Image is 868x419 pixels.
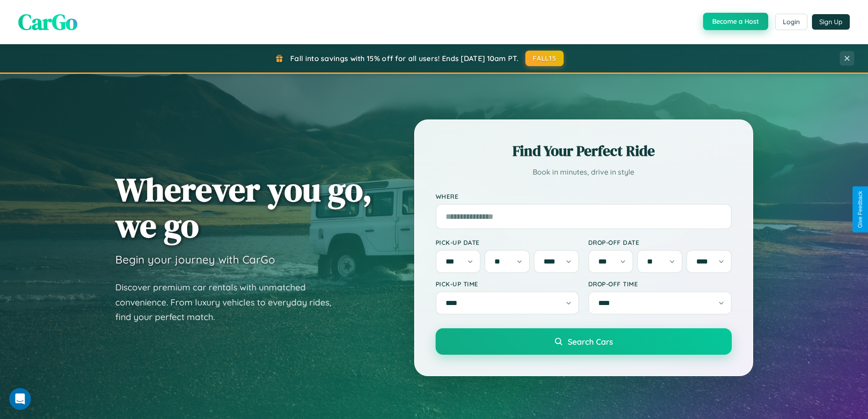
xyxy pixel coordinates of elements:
button: Login [775,14,807,30]
button: Become a Host [703,13,768,30]
h3: Begin your journey with CarGo [115,253,275,266]
iframe: Intercom live chat [9,388,31,410]
h1: Wherever you go, we go [115,171,372,243]
div: Give Feedback [857,191,863,228]
h2: Find Your Perfect Ride [436,141,732,161]
span: Search Cars [568,336,613,347]
p: Book in minutes, drive in style [436,166,732,179]
button: Search Cars [436,328,732,355]
label: Drop-off Time [588,280,732,288]
span: Fall into savings with 15% off for all users! Ends [DATE] 10am PT. [290,54,519,63]
label: Drop-off Date [588,238,732,246]
span: CarGo [18,7,77,37]
label: Pick-up Time [436,280,579,288]
label: Where [436,192,732,200]
p: Discover premium car rentals with unmatched convenience. From luxury vehicles to everyday rides, ... [115,280,343,325]
button: FALL15 [525,51,564,66]
button: Sign Up [812,14,850,30]
label: Pick-up Date [436,238,579,246]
